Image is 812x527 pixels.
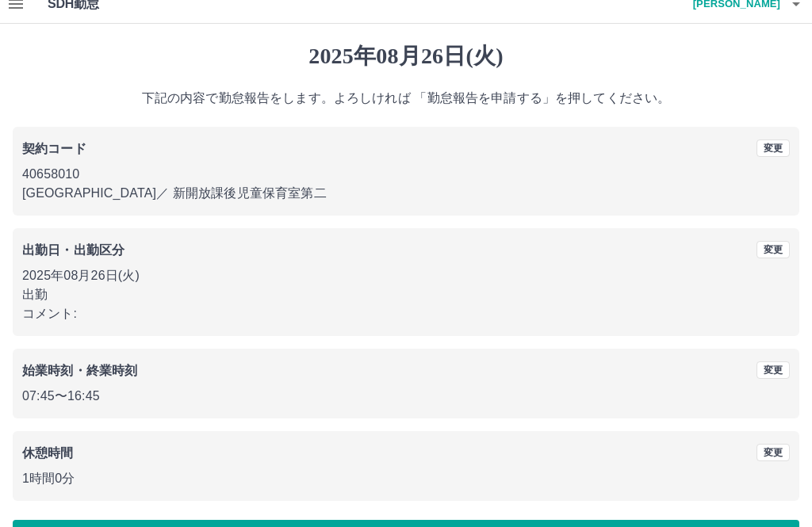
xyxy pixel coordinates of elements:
p: 07:45 〜 16:45 [22,387,790,406]
p: 1時間0分 [22,469,790,488]
p: 2025年08月26日(火) [22,266,790,285]
b: 休憩時間 [22,446,74,460]
p: 下記の内容で勤怠報告をします。よろしければ 「勤怠報告を申請する」を押してください。 [13,89,799,108]
b: 出勤日・出勤区分 [22,243,124,257]
b: 契約コード [22,142,86,155]
button: 変更 [756,241,790,258]
button: 変更 [756,139,790,157]
p: [GEOGRAPHIC_DATA] ／ 新開放課後児童保育室第二 [22,184,790,203]
p: 出勤 [22,285,790,304]
h1: 2025年08月26日(火) [13,43,799,70]
p: コメント: [22,304,790,323]
b: 始業時刻・終業時刻 [22,364,137,377]
button: 変更 [756,361,790,379]
p: 40658010 [22,165,790,184]
button: 変更 [756,444,790,461]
